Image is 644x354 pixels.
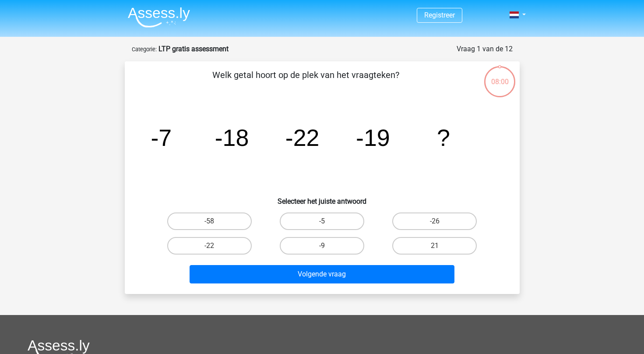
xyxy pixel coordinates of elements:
[215,124,249,151] tspan: -18
[158,45,229,53] strong: LTP gratis assessment
[132,46,157,53] small: Categorie:
[356,124,390,151] tspan: -19
[190,265,454,283] button: Volgende vraag
[424,11,455,19] a: Registreer
[392,212,477,230] label: -26
[280,237,364,255] label: -9
[167,237,252,255] label: -22
[139,68,473,95] p: Welk getal hoort op de plek van het vraagteken?
[457,44,513,54] div: Vraag 1 van de 12
[437,124,450,151] tspan: ?
[280,212,364,230] label: -5
[483,65,516,87] div: 08:00
[128,7,190,28] img: Assessly
[285,124,319,151] tspan: -22
[139,190,506,205] h6: Selecteer het juiste antwoord
[167,212,252,230] label: -58
[151,124,172,151] tspan: -7
[392,237,477,255] label: 21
